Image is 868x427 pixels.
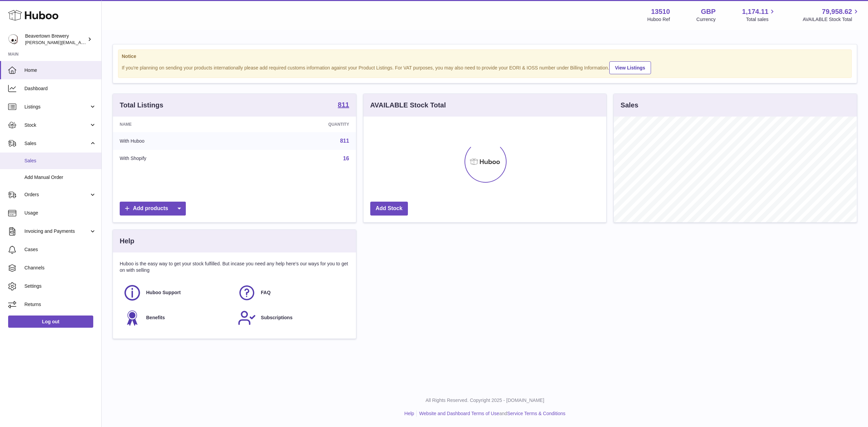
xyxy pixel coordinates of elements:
a: Help [405,411,414,416]
span: Channels [24,265,96,271]
span: Returns [24,301,96,308]
span: [PERSON_NAME][EMAIL_ADDRESS][PERSON_NAME][DOMAIN_NAME] [25,40,172,45]
img: Matthew.McCormack@beavertownbrewery.co.uk [8,34,18,44]
span: 1,174.11 [742,7,769,16]
span: Add Manual Order [24,174,96,181]
li: and [417,410,565,417]
a: Service Terms & Conditions [507,411,566,416]
a: Log out [8,316,93,328]
span: Sales [24,140,89,147]
td: With Huboo [113,132,244,150]
a: 79,958.62 AVAILABLE Stock Total [803,7,860,23]
strong: GBP [701,7,715,16]
span: Total sales [746,16,776,23]
strong: 13510 [651,7,670,16]
span: Stock [24,122,89,128]
span: Invoicing and Payments [24,228,89,235]
span: Usage [24,210,96,216]
h3: Sales [620,101,638,110]
strong: 811 [338,101,349,108]
a: View Listings [609,61,651,74]
p: Huboo is the easy way to get your stock fulfilled. But incase you need any help here's our ways f... [120,261,349,273]
a: 811 [340,138,349,144]
a: 811 [338,101,349,109]
th: Quantity [244,117,356,132]
a: Website and Dashboard Terms of Use [419,411,499,416]
a: FAQ [238,284,346,302]
span: Dashboard [24,85,96,92]
span: Sales [24,158,96,164]
div: Beavertown Brewery [25,33,86,46]
td: With Shopify [113,150,244,167]
a: Subscriptions [238,309,346,327]
span: Home [24,67,96,74]
span: Listings [24,104,89,110]
strong: Notice [122,53,848,60]
a: Huboo Support [123,284,231,302]
th: Name [113,117,244,132]
span: Orders [24,191,89,198]
h3: Help [120,237,134,246]
span: 79,958.62 [822,7,852,16]
a: Add Stock [370,202,408,216]
span: Subscriptions [261,314,292,321]
div: If you're planning on sending your products internationally please add required customs informati... [122,60,848,74]
span: Cases [24,246,96,253]
a: 16 [343,156,349,161]
span: Huboo Support [146,289,181,296]
a: Benefits [123,309,231,327]
p: All Rights Reserved. Copyright 2025 - [DOMAIN_NAME] [107,397,863,404]
h3: AVAILABLE Stock Total [370,101,446,110]
span: Benefits [146,314,165,321]
span: AVAILABLE Stock Total [803,16,860,23]
a: Add products [120,202,186,216]
div: Huboo Ref [647,16,670,23]
a: 1,174.11 Total sales [742,7,776,23]
span: Settings [24,283,96,289]
h3: Total Listings [120,101,163,110]
span: FAQ [261,289,271,296]
div: Currency [696,16,716,23]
